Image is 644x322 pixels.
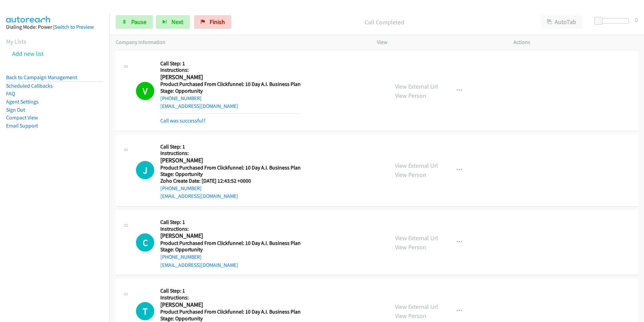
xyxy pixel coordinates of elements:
a: View Person [395,92,426,99]
h5: Call Step: 1 [160,60,301,67]
a: View External Url [395,83,438,90]
h5: Stage: Opportunity [160,246,301,253]
p: Call Completed [240,18,528,27]
h5: Stage: Opportunity [160,315,301,322]
a: View Person [395,312,426,320]
a: Sign Out [6,107,25,113]
div: Delay between calls (in seconds) [598,18,629,24]
h2: [PERSON_NAME] [160,232,298,240]
span: Next [171,18,183,26]
a: Call was successful? [160,117,206,124]
a: View External Url [395,303,438,310]
a: Switch to Preview [54,24,94,30]
h5: Product Purchased From Clickfunnel: 10 Day A.I. Business Plan [160,308,301,315]
h1: J [136,161,154,179]
span: Pause [131,18,146,26]
h2: [PERSON_NAME] [160,301,298,309]
h5: Stage: Opportunity [160,88,301,94]
a: [PHONE_NUMBER] [160,254,202,260]
h5: Product Purchased From Clickfunnel: 10 Day A.I. Business Plan [160,164,301,171]
p: View [377,38,501,46]
a: Finish [194,15,231,29]
a: [EMAIL_ADDRESS][DOMAIN_NAME] [160,103,238,109]
a: Email Support [6,122,38,129]
a: [PHONE_NUMBER] [160,95,202,101]
iframe: Resource Center [624,134,644,188]
h1: V [136,82,154,100]
h5: Product Purchased From Clickfunnel: 10 Day A.I. Business Plan [160,240,301,247]
a: My Lists [6,38,26,45]
a: Agent Settings [6,98,39,105]
a: Back to Campaign Management [6,74,77,80]
h1: T [136,302,154,320]
p: Company Information [116,38,365,46]
a: Compact View [6,114,38,121]
h2: [PERSON_NAME] [160,157,298,164]
a: View Person [395,171,426,179]
a: Scheduled Callbacks [6,83,53,89]
a: FAQ [6,90,15,97]
div: The call is yet to be attempted [136,161,154,179]
button: Next [156,15,190,29]
a: [EMAIL_ADDRESS][DOMAIN_NAME] [160,262,238,268]
a: View Person [395,243,426,251]
div: 0 [635,15,638,24]
p: Actions [513,38,638,46]
a: View External Url [395,162,438,169]
a: [EMAIL_ADDRESS][DOMAIN_NAME] [160,193,238,199]
a: View External Url [395,234,438,242]
div: The call is yet to be attempted [136,233,154,252]
h5: Stage: Opportunity [160,171,301,178]
div: Dialing Mode: Power | [6,23,103,31]
h5: Call Step: 1 [160,287,301,294]
h2: [PERSON_NAME] [160,73,298,81]
h5: Instructions: [160,294,301,301]
a: Pause [116,15,153,29]
h5: Call Step: 1 [160,219,301,226]
h1: C [136,233,154,252]
a: Add new list [12,50,44,57]
button: AutoTab [540,15,582,29]
h5: Call Step: 1 [160,143,301,150]
h5: Instructions: [160,226,301,232]
a: [PHONE_NUMBER] [160,185,202,191]
h5: Instructions: [160,67,301,73]
h5: Product Purchased From Clickfunnel: 10 Day A.I. Business Plan [160,81,301,88]
h5: Zoho Create Date: [DATE] 12:43:52 +0000 [160,178,301,184]
span: Finish [210,18,225,26]
h5: Instructions: [160,150,301,157]
div: The call is yet to be attempted [136,302,154,320]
